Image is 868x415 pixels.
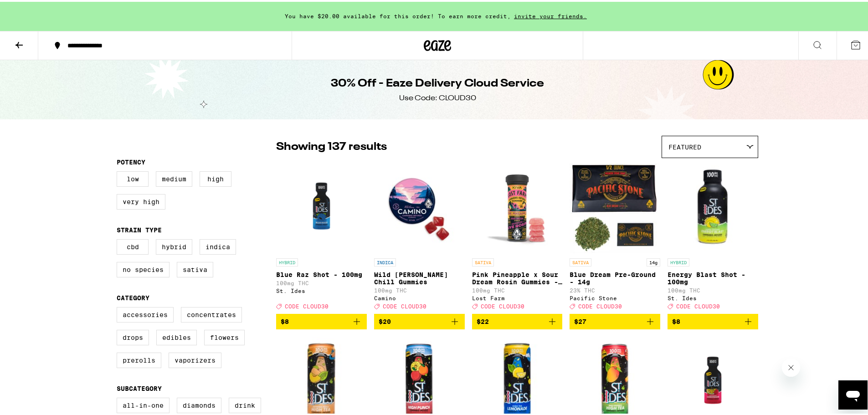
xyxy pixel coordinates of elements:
[156,328,197,343] label: Edibles
[117,328,149,343] label: Drops
[169,351,221,366] label: Vaporizers
[200,169,231,185] label: High
[668,161,758,312] a: Open page for Energy Blast Shot - 100mg from St. Ides
[276,286,367,292] div: St. Ides
[276,256,298,265] p: HYBRID
[117,169,149,185] label: Low
[204,328,245,343] label: Flowers
[570,161,660,312] a: Open page for Blue Dream Pre-Ground - 14g from Pacific Stone
[177,260,213,276] label: Sativa
[647,256,660,265] p: 14g
[374,312,465,328] button: Add to bag
[156,237,192,253] label: Hybrid
[379,316,391,323] span: $20
[472,293,563,299] div: Lost Farm
[117,292,149,300] legend: Category
[181,305,242,321] label: Concentrates
[668,161,758,252] img: St. Ides - Energy Blast Shot - 100mg
[117,192,165,208] label: Very High
[276,161,367,312] a: Open page for Blue Raz Shot - 100mg from St. Ides
[472,312,563,328] button: Add to bag
[399,92,476,102] div: Use Code: CLOUD30
[285,302,329,307] span: CODE CLOUD30
[511,11,590,17] span: invite your friends.
[672,316,680,323] span: $8
[374,161,465,312] a: Open page for Wild Berry Chill Gummies from Camino
[668,256,689,265] p: HYBRID
[668,293,758,299] div: St. Ides
[117,260,169,276] label: No Species
[117,237,149,253] label: CBD
[276,278,367,284] p: 100mg THC
[481,302,524,307] span: CODE CLOUD30
[472,161,563,312] a: Open page for Pink Pineapple x Sour Dream Rosin Gummies - 100mg from Lost Farm
[331,74,544,90] h1: 30% Off - Eaze Delivery Cloud Service
[472,286,563,292] p: 100mg THC
[117,305,174,321] label: Accessories
[668,312,758,328] button: Add to bag
[472,161,563,252] img: Lost Farm - Pink Pineapple x Sour Dream Rosin Gummies - 100mg
[570,256,591,265] p: SATIVA
[276,312,367,328] button: Add to bag
[578,302,622,307] span: CODE CLOUD30
[276,161,367,252] img: St. Ides - Blue Raz Shot - 100mg
[383,302,426,307] span: CODE CLOUD30
[117,157,145,164] legend: Potency
[574,316,586,323] span: $27
[477,316,489,323] span: $22
[472,256,494,265] p: SATIVA
[5,6,66,14] span: Hi. Need any help?
[276,269,367,277] p: Blue Raz Shot - 100mg
[177,396,221,411] label: Diamonds
[782,357,800,375] iframe: Close message
[570,293,660,299] div: Pacific Stone
[668,286,758,292] p: 100mg THC
[668,269,758,284] p: Energy Blast Shot - 100mg
[838,379,868,408] iframe: Button to launch messaging window
[374,161,465,252] img: Camino - Wild Berry Chill Gummies
[570,161,660,252] img: Pacific Stone - Blue Dream Pre-Ground - 14g
[200,237,236,253] label: Indica
[117,351,161,366] label: Prerolls
[676,302,720,307] span: CODE CLOUD30
[281,316,289,323] span: $8
[570,312,660,328] button: Add to bag
[374,293,465,299] div: Camino
[374,269,465,284] p: Wild [PERSON_NAME] Chill Gummies
[229,396,261,411] label: Drink
[472,269,563,284] p: Pink Pineapple x Sour Dream Rosin Gummies - 100mg
[570,269,660,284] p: Blue Dream Pre-Ground - 14g
[374,256,396,265] p: INDICA
[117,396,169,411] label: All-In-One
[668,142,701,149] span: Featured
[117,225,162,232] legend: Strain Type
[276,138,387,153] p: Showing 137 results
[117,383,162,390] legend: Subcategory
[156,169,192,185] label: Medium
[374,286,465,292] p: 100mg THC
[570,286,660,292] p: 23% THC
[285,11,511,17] span: You have $20.00 available for this order! To earn more credit,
